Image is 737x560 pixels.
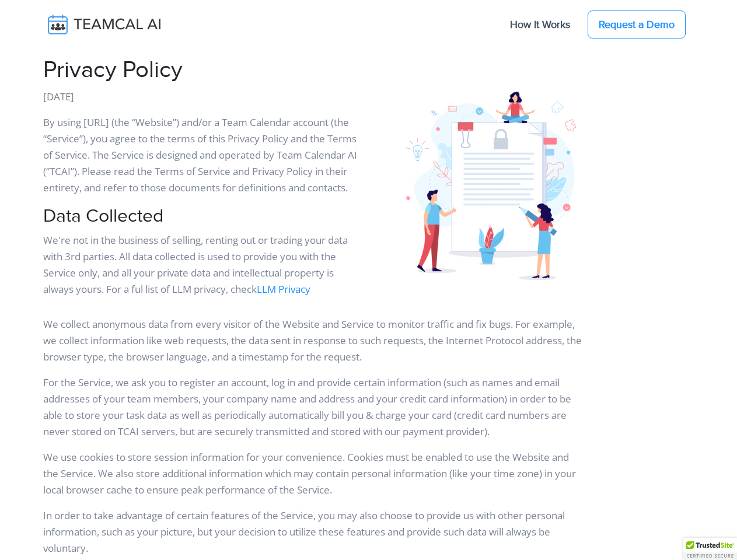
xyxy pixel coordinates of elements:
p: By using [URL] (the “Website”) and/or a Team Calendar account (the “Service”), you agree to the t... [43,114,362,196]
p: We're not in the business of selling, renting out or trading your data with 3rd parties. All data... [43,232,362,297]
p: For the Service, we ask you to register an account, log in and provide certain information (such ... [43,374,584,440]
img: ... [376,79,644,285]
p: [DATE] [43,89,362,105]
p: We collect anonymous data from every visitor of the Website and Service to monitor traffic and fi... [43,316,584,365]
h2: Data Collected [43,205,362,228]
div: TrustedSite Certified [683,538,737,560]
p: In order to take advantage of certain features of the Service, you may also choose to provide us ... [43,508,584,556]
p: We use cookies to store session information for your convenience. Cookies must be enabled to use ... [43,449,584,498]
a: LLM Privacy [257,282,310,296]
a: Request a Demo [588,10,686,38]
h1: Privacy Policy [43,56,362,84]
a: How It Works [498,12,582,37]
